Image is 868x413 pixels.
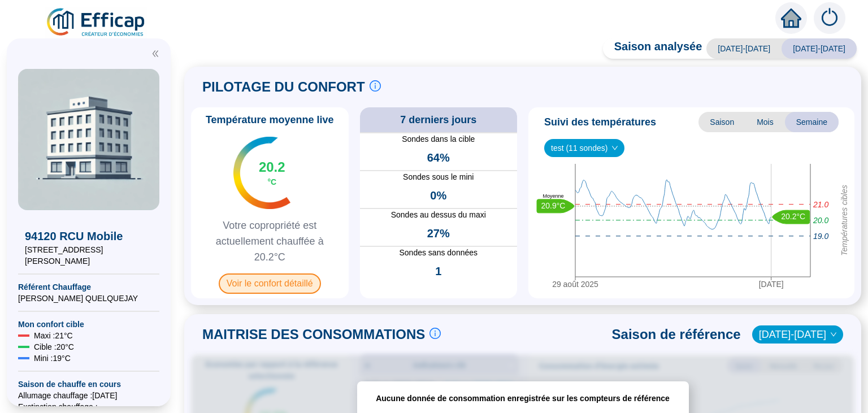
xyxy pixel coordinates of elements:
span: Cible : 20 °C [34,341,74,353]
span: 0% [430,188,446,203]
span: Maxi : 21 °C [34,330,73,341]
span: PILOTAGE DU CONFORT [202,78,365,96]
span: down [611,145,618,151]
span: 94120 RCU Mobile [25,228,153,244]
img: alerts [814,2,845,34]
span: double-left [151,50,159,58]
span: [DATE]-[DATE] [706,38,782,59]
span: Mini : 19 °C [34,353,71,364]
span: Saison de référence [612,325,741,344]
span: [STREET_ADDRESS][PERSON_NAME] [25,244,153,267]
span: 20.2 [259,158,285,176]
span: 27% [427,225,450,241]
tspan: Températures cibles [840,185,849,256]
span: °C [267,176,276,188]
img: efficap energie logo [45,7,147,38]
span: Semaine [785,112,839,132]
span: down [830,331,837,338]
span: Saison de chauffe en cours [18,379,159,390]
tspan: [DATE] [759,280,784,289]
span: home [781,8,801,28]
span: Mon confort cible [18,319,159,330]
span: Allumage chauffage : [DATE] [18,390,159,401]
span: Sondes au dessus du maxi [360,209,518,221]
span: [DATE]-[DATE] [782,38,857,59]
span: Aucune donnée de consommation enregistrée sur les compteurs de référence [376,393,670,404]
span: Suivi des températures [544,114,656,130]
span: Votre copropriété est actuellement chauffée à 20.2°C [196,218,344,265]
span: Sondes dans la cible [360,133,518,145]
tspan: 29 août 2025 [552,280,598,289]
span: Saison [698,112,745,132]
text: Moyenne [542,193,563,199]
text: 20.2°C [781,212,805,221]
span: 1 [435,263,441,279]
span: Exctinction chauffage : -- [18,401,159,412]
span: Voir le confort détaillé [219,273,321,294]
tspan: 21.0 [813,200,828,209]
span: 2023-2024 [759,326,836,343]
tspan: 20.0 [813,216,828,225]
span: Mois [745,112,785,132]
tspan: 19.0 [813,232,828,241]
span: [PERSON_NAME] QUELQUEJAY [18,293,159,304]
span: 64% [427,150,450,166]
span: Température moyenne live [199,112,341,128]
span: 7 derniers jours [400,112,476,128]
span: Référent Chauffage [18,281,159,293]
span: info-circle [429,328,441,339]
span: Saison analysée [603,38,702,59]
span: test (11 sondes) [551,140,618,156]
span: MAITRISE DES CONSOMMATIONS [202,325,425,344]
span: Sondes sans données [360,247,518,259]
text: 20.9°C [541,201,566,210]
span: info-circle [370,80,381,92]
img: indicateur températures [233,137,290,209]
span: Sondes sous le mini [360,171,518,183]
